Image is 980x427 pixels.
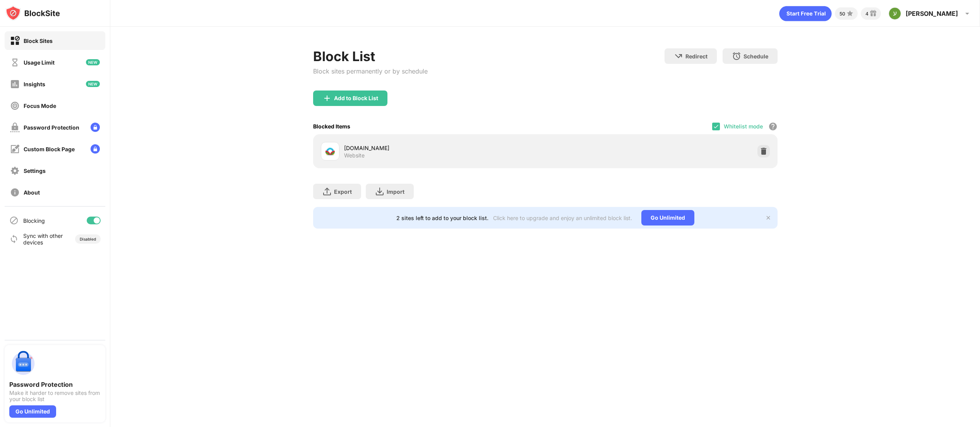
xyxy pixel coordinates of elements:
[10,188,20,197] img: about-off.svg
[641,210,694,225] div: Go Unlimited
[86,81,100,87] img: new-icon.svg
[23,217,45,224] div: Blocking
[9,390,101,402] div: Make it harder to remove sites from your block list
[865,11,869,17] div: 4
[313,123,350,130] div: Blocked Items
[10,166,20,176] img: settings-off.svg
[23,232,63,246] div: Sync with other devices
[744,53,768,60] div: Schedule
[24,59,55,66] div: Usage Limit
[779,6,832,21] div: animation
[9,381,101,388] div: Password Protection
[91,123,100,132] img: lock-menu.svg
[326,147,335,156] img: favicons
[387,188,404,195] div: Import
[24,81,45,87] div: Insights
[24,124,79,131] div: Password Protection
[10,36,20,46] img: block-on.svg
[765,215,771,221] img: x-button.svg
[685,53,708,60] div: Redirect
[24,38,53,44] div: Block Sites
[86,59,100,65] img: new-icon.svg
[24,189,40,196] div: About
[313,67,428,75] div: Block sites permanently or by schedule
[840,11,845,17] div: 50
[10,58,20,67] img: time-usage-off.svg
[80,237,96,241] div: Disabled
[344,152,365,159] div: Website
[10,101,20,111] img: focus-off.svg
[5,5,60,21] img: logo-blocksite.svg
[906,10,958,17] div: [PERSON_NAME]
[24,167,46,174] div: Settings
[334,95,378,101] div: Add to Block List
[91,144,100,154] img: lock-menu.svg
[9,350,37,377] img: push-password-protection.svg
[334,188,352,195] div: Export
[24,102,56,109] div: Focus Mode
[493,215,632,221] div: Click here to upgrade and enjoy an unlimited block list.
[344,144,545,152] div: [DOMAIN_NAME]
[869,9,878,18] img: reward-small.svg
[713,123,719,130] img: check.svg
[724,123,763,130] div: Whitelist mode
[9,216,19,225] img: blocking-icon.svg
[10,79,20,89] img: insights-off.svg
[889,7,901,20] img: ACg8ocIyxUiwQqsKNKPpIVDVPF7wgWlgueuPSypJ8PbTp8cJ=s96-c
[313,48,428,64] div: Block List
[845,9,855,18] img: points-small.svg
[396,215,488,221] div: 2 sites left to add to your block list.
[9,234,19,244] img: sync-icon.svg
[9,405,56,418] div: Go Unlimited
[10,123,20,132] img: password-protection-off.svg
[10,144,20,154] img: customize-block-page-off.svg
[24,146,75,152] div: Custom Block Page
